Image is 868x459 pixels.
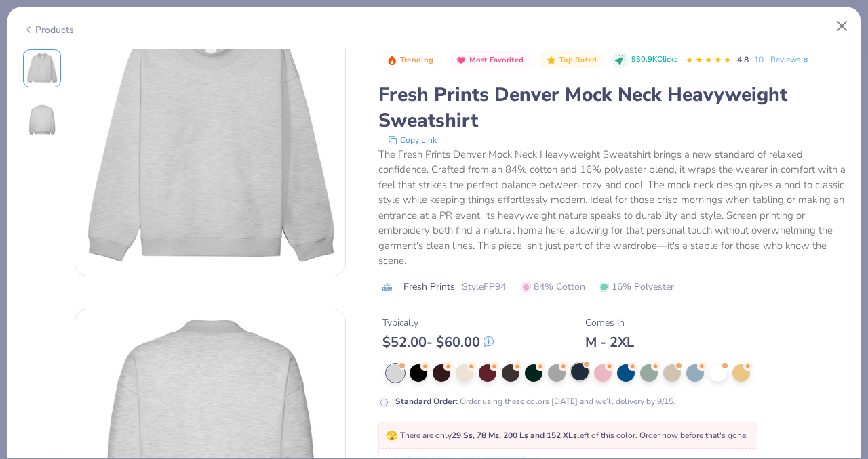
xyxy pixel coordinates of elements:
button: Badge Button [449,51,531,69]
strong: Standard Order : [395,396,458,407]
span: 84% Cotton [521,280,585,294]
img: Most Favorited sort [456,55,467,66]
div: The Fresh Prints Denver Mock Neck Heavyweight Sweatshirt brings a new standard of relaxed confide... [378,147,846,269]
span: There are only left of this color. Order now before that's gone. [386,430,748,441]
span: Style FP94 [462,280,506,294]
div: Typically [382,315,494,330]
div: 4.8 Stars [686,49,732,71]
span: 930.9K Clicks [631,54,677,66]
div: Order using these colors [DATE] and we’ll delivery by 9/15. [395,395,675,408]
button: Badge Button [380,51,441,69]
span: 🫣 [386,429,397,442]
button: Close [829,14,855,39]
img: Front [75,6,345,276]
div: M - 2XL [585,334,634,351]
span: Fresh Prints [403,280,455,294]
button: Badge Button [539,51,604,69]
img: brand logo [378,282,397,292]
img: Trending sort [387,55,397,66]
div: Fresh Prints Denver Mock Neck Heavyweight Sweatshirt [378,82,846,133]
button: copy to clipboard [384,133,441,147]
img: Top Rated sort [546,55,557,66]
div: Products [23,23,74,37]
div: $ 52.00 - $ 60.00 [382,334,494,351]
span: 4.8 [737,54,749,65]
img: Back [26,104,58,136]
span: Most Favorited [469,56,524,64]
strong: 29 Ss, 78 Ms, 200 Ls and 152 XLs [452,430,577,441]
span: Top Rated [559,56,597,64]
a: 10+ Reviews [754,53,810,66]
span: Trending [400,56,433,64]
div: Comes In [585,315,634,330]
img: Front [26,52,58,85]
span: 16% Polyester [599,280,674,294]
